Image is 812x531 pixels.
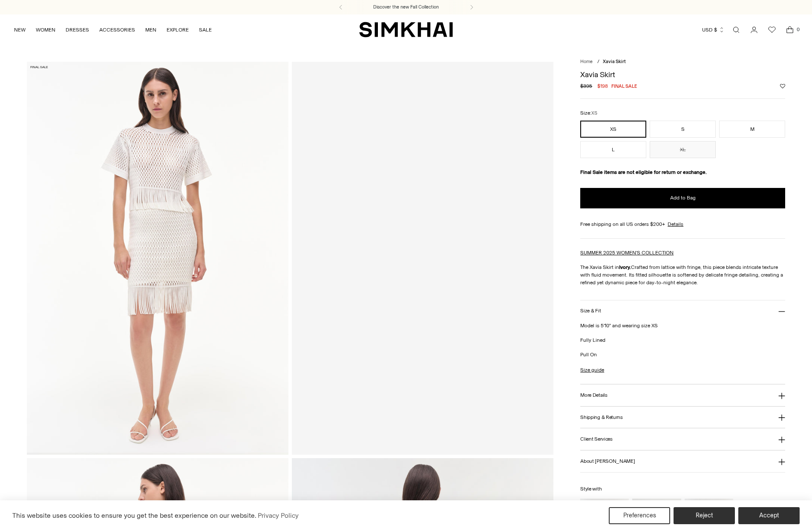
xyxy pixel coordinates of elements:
a: Discover the new Fall Collection [373,4,439,11]
h3: More Details [580,392,607,398]
p: Fully Lined [580,336,785,344]
a: SIMKHAI [359,21,453,38]
button: More Details [580,384,785,406]
a: Go to the account page [746,21,763,38]
a: Xavia Skirt [292,62,553,454]
h1: Xavia Skirt [580,71,785,78]
div: / [597,58,599,66]
span: 0 [794,26,802,33]
h3: Size & Fit [580,308,601,314]
a: SUMMER 2025 WOMEN'S COLLECTION [580,250,674,256]
strong: Ivory. [619,264,631,270]
a: Open cart modal [781,21,798,38]
button: S [650,121,716,138]
button: Add to Bag [580,188,785,208]
button: M [719,121,785,138]
a: WOMEN [36,20,55,39]
a: SALE [199,20,212,39]
button: XL [650,141,716,158]
div: Free shipping on all US orders $200+ [580,220,785,228]
p: Pull On [580,351,785,358]
button: Shipping & Returns [580,407,785,428]
a: Home [580,59,593,64]
label: Size: [580,109,597,117]
s: $395 [580,82,592,90]
button: USD $ [702,20,725,39]
a: Privacy Policy (opens in a new tab) [256,509,300,522]
a: Details [668,220,683,228]
button: Add to Wishlist [780,84,785,89]
span: Xavia Skirt [603,59,626,64]
button: About [PERSON_NAME] [580,450,785,472]
button: Preferences [609,507,670,524]
a: Wishlist [763,21,780,38]
a: Size guide [580,366,604,374]
h3: Shipping & Returns [580,415,623,420]
span: Add to Bag [670,194,696,202]
button: Reject [674,507,735,524]
a: Open search modal [728,21,745,38]
p: The Xavia Skirt in Crafted from lattice with fringe, this piece blends intricate texture with flu... [580,263,785,286]
nav: breadcrumbs [580,58,785,66]
h3: Client Services [580,436,613,442]
a: ACCESSORIES [99,20,135,39]
button: Client Services [580,428,785,450]
a: NEW [14,20,26,39]
h6: Style with [580,486,785,492]
span: $198 [597,82,608,90]
strong: Final Sale items are not eligible for return or exchange. [580,169,707,175]
p: Model is 5'10" and wearing size XS [580,322,785,329]
span: This website uses cookies to ensure you get the best experience on our website. [12,511,256,519]
button: Size & Fit [580,300,785,322]
span: XS [591,110,597,116]
button: L [580,141,646,158]
img: Xavia Skirt [27,62,288,454]
h3: About [PERSON_NAME] [580,459,635,464]
button: Accept [738,507,800,524]
button: XS [580,121,646,138]
a: EXPLORE [167,20,189,39]
a: MEN [145,20,156,39]
a: DRESSES [66,20,89,39]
